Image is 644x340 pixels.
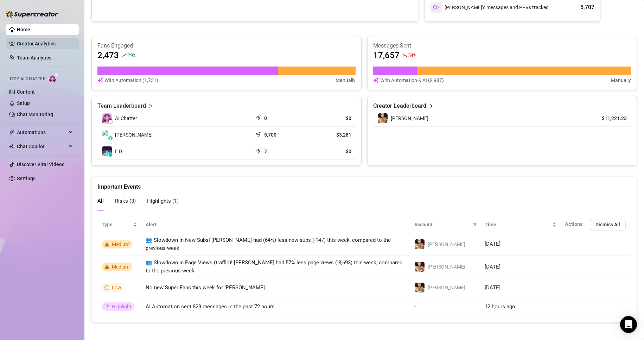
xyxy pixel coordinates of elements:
article: 17,657 [373,50,400,61]
span: thunderbolt [9,130,15,135]
img: AI Chatter [48,73,59,83]
article: $11,221.23 [595,115,627,122]
span: Highlight [112,304,132,309]
span: Chat Copilot [17,141,67,152]
article: Messages Sent [373,42,631,50]
span: Risks ( 3 ) [115,198,136,204]
img: svg%3e [433,4,439,11]
span: AI Automation sent 829 messages in the past 72 hours [146,303,275,310]
article: Manually [611,76,631,84]
img: vixie [415,283,425,292]
span: [DATE] [485,284,500,291]
span: right [428,102,433,110]
img: Chat Copilot [9,144,14,149]
span: Automations [17,127,67,138]
span: - [414,303,416,310]
article: With Automation (1,731) [104,76,158,84]
article: Manually [336,76,356,84]
a: Team Analytics [17,55,51,61]
span: flag [104,304,109,309]
span: send [255,130,262,137]
a: Creator Analytics [17,38,73,49]
th: Alert [141,216,410,233]
span: 54 % [408,52,416,58]
span: Low [112,285,121,290]
article: 5,700 [264,131,276,138]
span: filter [471,219,478,230]
button: Dismiss All [590,219,626,230]
img: svg%3e [97,76,103,84]
span: 12 hours ago [485,303,515,310]
div: [PERSON_NAME]’s messages and PPVs tracked [431,2,549,13]
span: All [97,198,104,204]
article: $3,281 [308,131,351,138]
article: $0 [308,115,351,122]
span: Medium [112,241,129,247]
article: 7 [264,148,267,155]
span: [PERSON_NAME] [115,131,153,139]
div: Important Events [97,177,631,191]
span: Time [485,221,551,228]
img: E D [102,146,112,156]
span: warning [104,264,109,269]
span: fall [402,53,407,58]
span: rise [122,53,127,58]
span: [PERSON_NAME] [428,264,465,270]
a: Content [17,89,35,95]
article: Creator Leaderboard [373,102,426,110]
img: logo-BBDzfeDw.svg [6,11,58,18]
article: Team Leaderboard [97,102,146,110]
a: Settings [17,176,36,181]
span: Medium [112,264,129,270]
span: filter [473,222,477,227]
div: 5,707 [580,3,594,12]
img: vixie [415,239,425,249]
article: 0 [264,115,267,122]
div: z [108,136,113,140]
span: [DATE] [485,241,500,247]
span: info-circle [104,285,109,290]
th: Time [480,216,561,233]
span: Highlights ( 1 ) [147,198,179,204]
div: Open Intercom Messenger [620,316,637,333]
span: [PERSON_NAME] [428,241,465,247]
span: Account [414,221,470,228]
a: Home [17,27,30,32]
span: E D. [115,147,123,155]
span: 👥 Slowdown In Page Views (traffic)! [PERSON_NAME] had 57% less page views (-8,693) this week, com... [146,259,402,274]
span: [PERSON_NAME] [428,285,465,290]
article: 2,473 [97,50,119,61]
img: vixie [378,113,388,123]
th: Type [97,216,141,233]
span: send [255,114,262,121]
a: Setup [17,100,30,106]
span: AI Chatter [115,114,137,122]
img: vixie [415,262,425,272]
a: Chat Monitoring [17,112,53,117]
span: Actions [565,221,583,227]
article: With Automation & AI (2,987) [380,76,444,84]
img: svg%3e [373,76,379,84]
img: izzy-ai-chatter-avatar-DDCN_rTZ.svg [102,113,112,124]
span: Izzy AI Chatter [10,76,45,82]
article: Fans Engaged [97,42,356,50]
span: No new Super Fans this week for [PERSON_NAME] [146,284,265,291]
span: send [255,147,262,154]
article: $0 [308,148,351,155]
span: [PERSON_NAME] [391,115,428,121]
img: Cathy [102,130,112,140]
span: 👥 Slowdown In New Subs! [PERSON_NAME] had (64%) less new subs (-147) this week, compared to the p... [146,237,391,252]
span: [DATE] [485,264,500,270]
span: 29 % [127,52,135,58]
span: Dismiss All [595,222,620,227]
span: Type [102,221,132,228]
span: right [148,102,153,110]
a: Discover Viral Videos [17,162,64,167]
span: warning [104,242,109,247]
